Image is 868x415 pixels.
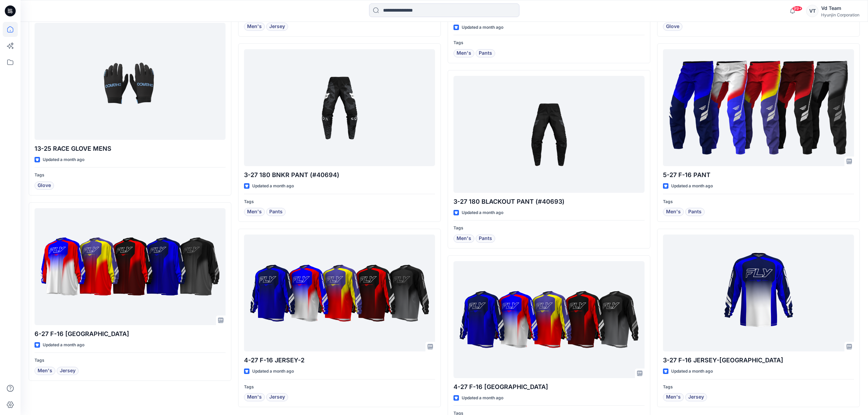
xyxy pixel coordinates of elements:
[821,4,859,12] div: Vd Team
[663,356,854,365] p: 3-27 F-16 JERSEY-[GEOGRAPHIC_DATA]
[38,182,51,190] span: Glove
[244,198,435,205] p: Tags
[247,208,262,216] span: Men's
[453,197,645,206] p: 3-27 180 BLACKOUT PANT (#40693)
[269,208,283,216] span: Pants
[479,49,492,57] span: Pants
[806,5,818,17] div: VT
[462,24,503,31] p: Updated a month ago
[244,49,435,166] a: 3-27 180 BNKR PANT (#40694)
[247,393,262,401] span: Men's
[663,384,854,391] p: Tags
[35,144,226,153] p: 13-25 RACE GLOVE MENS
[252,368,294,375] p: Updated a month ago
[462,209,503,216] p: Updated a month ago
[244,384,435,391] p: Tags
[663,198,854,205] p: Tags
[666,23,679,31] span: Glove
[663,49,854,166] a: 5-27 F-16 PANT
[244,356,435,365] p: 4-27 F-16 JERSEY-2
[453,225,645,232] p: Tags
[666,208,681,216] span: Men's
[453,261,645,378] a: 4-27 F-16 JERSEY
[269,393,285,401] span: Jersey
[453,76,645,193] a: 3-27 180 BLACKOUT PANT (#40693)
[453,39,645,46] p: Tags
[35,23,226,140] a: 13-25 RACE GLOVE MENS
[453,382,645,392] p: 4-27 F-16 [GEOGRAPHIC_DATA]
[462,394,503,402] p: Updated a month ago
[35,208,226,325] a: 6-27 F-16 JERSEY
[60,367,76,375] span: Jersey
[688,393,704,401] span: Jersey
[247,23,262,31] span: Men's
[671,183,713,190] p: Updated a month ago
[35,172,226,179] p: Tags
[244,170,435,180] p: 3-27 180 BNKR PANT (#40694)
[269,23,285,31] span: Jersey
[43,156,84,163] p: Updated a month ago
[663,170,854,180] p: 5-27 F-16 PANT
[457,49,471,57] span: Men's
[252,183,294,190] p: Updated a month ago
[479,235,492,243] span: Pants
[821,12,859,17] div: Hyunjin Corporation
[663,235,854,351] a: 3-27 F-16 JERSEY-PNG
[244,235,435,351] a: 4-27 F-16 JERSEY-2
[457,235,471,243] span: Men's
[792,6,802,11] span: 99+
[35,329,226,339] p: 6-27 F-16 [GEOGRAPHIC_DATA]
[35,357,226,364] p: Tags
[43,342,84,349] p: Updated a month ago
[671,368,713,375] p: Updated a month ago
[666,393,681,401] span: Men's
[38,367,52,375] span: Men's
[688,208,702,216] span: Pants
